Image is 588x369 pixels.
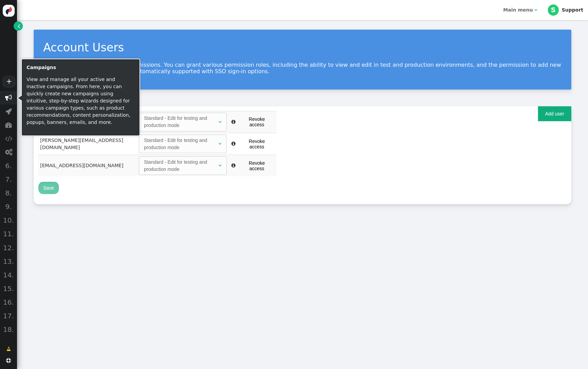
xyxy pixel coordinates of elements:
[239,137,275,151] button: Revoke access
[548,4,559,15] div: S
[27,76,135,126] p: View and manage all your active and inactive campaigns. From here, you can quickly create new cam...
[6,358,11,363] span: 
[43,39,562,56] div: Account Users
[38,133,137,155] td: [PERSON_NAME][EMAIL_ADDRESS][DOMAIN_NAME]
[231,141,235,146] span: 
[38,182,59,194] button: Save
[5,135,12,142] span: 
[27,65,56,70] b: Campaigns
[38,155,137,177] td: [EMAIL_ADDRESS][DOMAIN_NAME]
[239,115,275,129] button: Revoke access
[3,76,15,87] a: +
[503,7,533,13] b: Main menu
[144,137,217,151] div: Standard - Edit for testing and production mode
[534,7,537,12] span: 
[6,346,11,353] span: 
[5,108,12,115] span: 
[144,115,217,129] div: Standard - Edit for testing and production mode
[538,106,571,121] button: Add user
[43,62,562,75] p: Manage users, their roles, and permissions. You can grant various permission roles, including the...
[239,158,275,173] button: Revoke access
[18,22,20,30] span: 
[231,119,235,124] span: 
[562,7,583,13] div: Support
[5,149,12,156] span: 
[218,141,222,146] span: 
[2,343,16,355] a: 
[5,122,12,128] span: 
[5,94,12,101] span: 
[144,159,217,173] div: Standard - Edit for testing and production mode
[231,163,235,168] span: 
[3,5,15,17] img: logo-icon.svg
[218,163,222,168] span: 
[218,119,222,124] span: 
[14,21,23,31] a: 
